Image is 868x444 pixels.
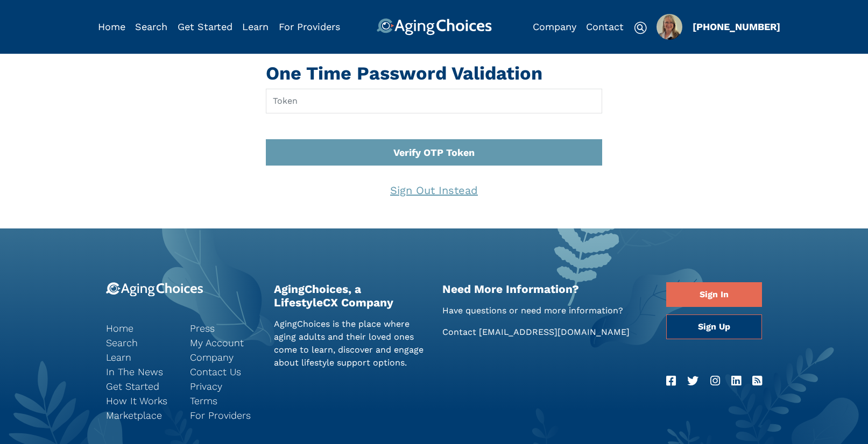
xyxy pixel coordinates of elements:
[687,373,698,390] a: Twitter
[106,393,174,408] a: How It Works
[106,408,174,422] a: Marketplace
[693,21,780,32] a: [PHONE_NUMBER]
[106,321,174,335] a: Home
[190,379,258,393] a: Privacy
[106,350,174,364] a: Learn
[442,326,651,339] p: Contact
[710,373,720,390] a: Instagram
[106,364,174,379] a: In The News
[190,350,258,364] a: Company
[274,282,426,309] h2: AgingChoices, a LifestyleCX Company
[266,89,602,113] input: Token
[242,21,269,32] a: Learn
[178,21,232,32] a: Get Started
[98,21,125,32] a: Home
[657,14,682,40] img: 0d6ac745-f77c-4484-9392-b54ca61ede62.jpg
[666,282,762,307] a: Sign In
[381,176,487,204] a: Sign Out Instead
[657,14,682,40] div: Popover trigger
[731,373,741,390] a: LinkedIn
[266,62,602,84] h1: One Time Password Validation
[442,282,651,296] h2: Need More Information?
[190,393,258,408] a: Terms
[634,22,647,34] img: search-icon.svg
[190,321,258,335] a: Press
[190,335,258,350] a: My Account
[190,408,258,422] a: For Providers
[666,314,762,339] a: Sign Up
[135,18,167,35] div: Popover trigger
[106,379,174,393] a: Get Started
[274,318,426,369] p: AgingChoices is the place where aging adults and their loved ones come to learn, discover and eng...
[586,21,624,32] a: Contact
[106,335,174,350] a: Search
[266,139,602,166] button: Verify OTP Token
[533,21,576,32] a: Company
[442,304,651,317] p: Have questions or need more information?
[106,282,203,297] img: 9-logo.svg
[135,21,167,32] a: Search
[479,327,630,337] a: [EMAIL_ADDRESS][DOMAIN_NAME]
[752,373,762,390] a: RSS Feed
[666,373,676,390] a: Facebook
[376,18,491,35] img: AgingChoices
[190,364,258,379] a: Contact Us
[279,21,340,32] a: For Providers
